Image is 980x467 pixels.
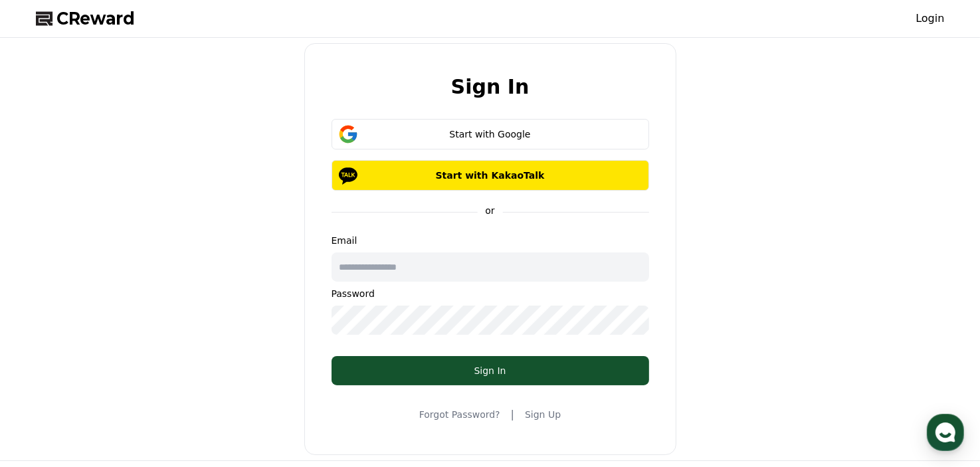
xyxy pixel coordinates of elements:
button: Start with KakaoTalk [332,160,649,191]
p: Email [332,234,649,247]
a: Settings [171,357,255,390]
span: Settings [197,377,229,387]
a: Sign Up [525,408,561,421]
button: Start with Google [332,119,649,149]
span: Home [34,377,57,387]
div: Sign In [358,364,623,377]
div: Start with Google [351,128,630,141]
span: | [511,407,514,422]
a: Forgot Password? [419,408,500,421]
span: CReward [57,8,136,29]
p: or [477,204,502,217]
p: Start with KakaoTalk [351,169,630,182]
a: CReward [36,8,136,29]
h2: Sign In [451,76,530,98]
a: Messages [88,357,171,390]
a: Home [4,357,88,390]
span: Messages [110,377,149,388]
p: Password [332,287,649,300]
a: Login [916,11,944,27]
button: Sign In [332,356,649,385]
